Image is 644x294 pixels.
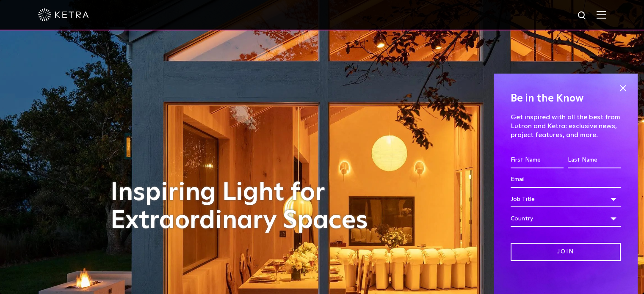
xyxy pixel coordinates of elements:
img: search icon [577,11,588,21]
h1: Inspiring Light for Extraordinary Spaces [111,179,386,235]
div: Country [511,211,621,227]
input: First Name [511,152,564,168]
div: Job Title [511,191,621,207]
input: Email [511,172,621,188]
p: Get inspired with all the best from Lutron and Ketra: exclusive news, project features, and more. [511,113,621,139]
img: ketra-logo-2019-white [38,8,89,21]
input: Join [511,243,621,261]
h4: Be in the Know [511,91,621,107]
input: Last Name [568,152,621,168]
img: Hamburger%20Nav.svg [597,11,606,19]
